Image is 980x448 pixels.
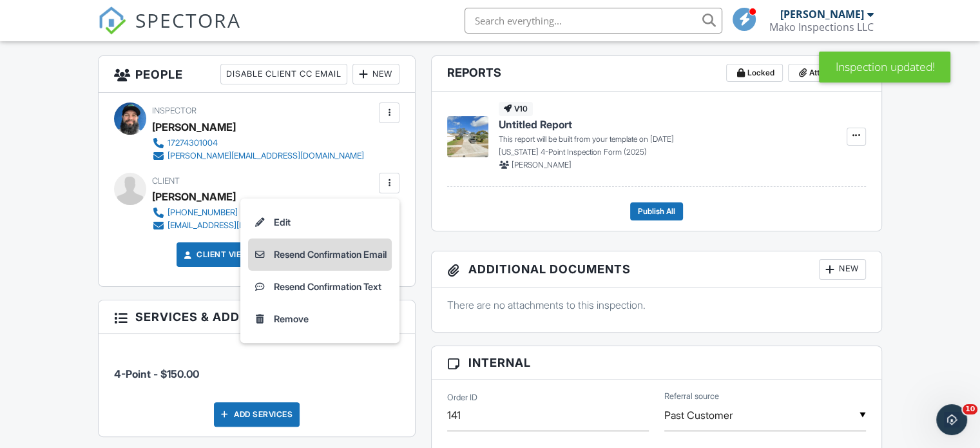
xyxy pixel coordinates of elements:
h3: Services & Add ons [99,300,415,334]
span: Inspector [152,106,197,115]
div: Disable Client CC Email [220,64,347,84]
div: New [352,64,399,84]
a: SPECTORA [98,17,241,44]
span: Client [152,176,180,186]
div: Remove [274,311,309,327]
label: Order ID [447,392,477,404]
img: The Best Home Inspection Software - Spectora [98,6,126,35]
h3: Internal [432,346,881,380]
div: [PERSON_NAME][EMAIL_ADDRESS][DOMAIN_NAME] [168,151,364,161]
div: [PHONE_NUMBER] [168,208,238,218]
a: [PHONE_NUMBER] [152,206,300,219]
a: Resend Confirmation Email [248,239,392,271]
li: Service: 4-Point [114,344,399,391]
div: [PERSON_NAME] [780,8,864,21]
a: [PERSON_NAME][EMAIL_ADDRESS][DOMAIN_NAME] [152,150,364,162]
div: [EMAIL_ADDRESS][DOMAIN_NAME] [168,220,300,231]
div: Mako Inspections LLC [769,21,874,34]
a: 17274301004 [152,137,364,150]
h3: Additional Documents [432,251,881,288]
span: 4-Point - $150.00 [114,367,199,380]
a: Client View [181,248,249,261]
div: [PERSON_NAME] [152,117,236,137]
span: SPECTORA [135,6,241,34]
a: [EMAIL_ADDRESS][DOMAIN_NAME] [152,219,300,232]
iframe: Intercom live chat [936,404,967,435]
h3: People [99,56,415,93]
div: 17274301004 [168,138,218,148]
div: New [819,259,866,280]
input: Search everything... [465,8,722,34]
a: Edit [248,206,392,239]
a: Resend Confirmation Text [248,271,392,303]
label: Referral source [664,391,719,402]
a: Remove [248,303,392,335]
div: Add Services [214,402,300,427]
p: There are no attachments to this inspection. [447,298,866,312]
span: 10 [963,404,977,414]
div: Inspection updated! [819,52,950,83]
div: [PERSON_NAME] [152,187,236,206]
